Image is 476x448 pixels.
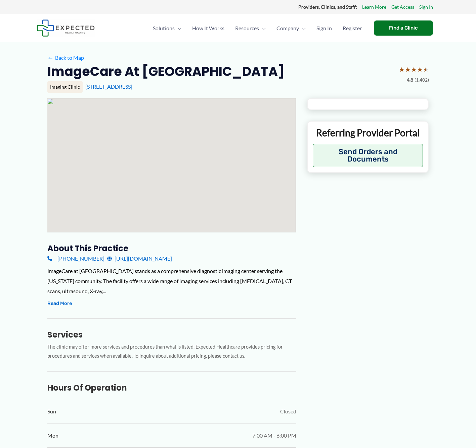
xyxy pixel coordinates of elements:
span: Resources [235,16,259,40]
span: ★ [399,63,405,76]
a: Sign In [311,16,337,40]
a: How It Works [187,16,230,40]
span: Company [276,16,299,40]
img: Expected Healthcare Logo - side, dark font, small [37,19,95,37]
a: ResourcesMenu Toggle [230,16,271,40]
p: The clinic may offer more services and procedures than what is listed. Expected Healthcare provid... [47,343,296,361]
h3: Hours of Operation [47,383,296,393]
span: (1,402) [415,76,429,84]
div: ImageCare at [GEOGRAPHIC_DATA] stands as a comprehensive diagnostic imaging center serving the [U... [47,266,296,296]
a: Sign In [419,3,433,11]
span: Mon [47,431,58,441]
a: Learn More [362,3,386,11]
a: [STREET_ADDRESS] [85,83,132,90]
span: ← [47,54,54,61]
span: Closed [280,406,296,416]
span: Menu Toggle [175,16,181,40]
a: [URL][DOMAIN_NAME] [107,254,172,264]
span: Sun [47,406,56,416]
a: CompanyMenu Toggle [271,16,311,40]
strong: Providers, Clinics, and Staff: [298,4,357,10]
span: Solutions [153,16,175,40]
span: Register [343,16,362,40]
span: How It Works [192,16,224,40]
a: ←Back to Map [47,53,84,63]
button: Send Orders and Documents [313,144,423,167]
span: ★ [423,63,429,76]
span: Sign In [316,16,332,40]
button: Read More [47,300,72,308]
h3: Services [47,329,296,340]
div: Imaging Clinic [47,81,83,93]
span: ★ [405,63,411,76]
span: 4.8 [407,76,413,84]
h3: About this practice [47,243,296,254]
span: ★ [417,63,423,76]
h2: ImageCare at [GEOGRAPHIC_DATA] [47,63,285,80]
p: Referring Provider Portal [313,127,423,139]
a: Find a Clinic [374,20,433,36]
span: Menu Toggle [299,16,306,40]
span: ★ [411,63,417,76]
span: 7:00 AM - 6:00 PM [252,431,296,441]
a: Register [337,16,367,40]
nav: Primary Site Navigation [147,16,367,40]
a: SolutionsMenu Toggle [147,16,187,40]
a: Get Access [391,3,414,11]
span: Menu Toggle [259,16,266,40]
a: [PHONE_NUMBER] [47,254,104,264]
